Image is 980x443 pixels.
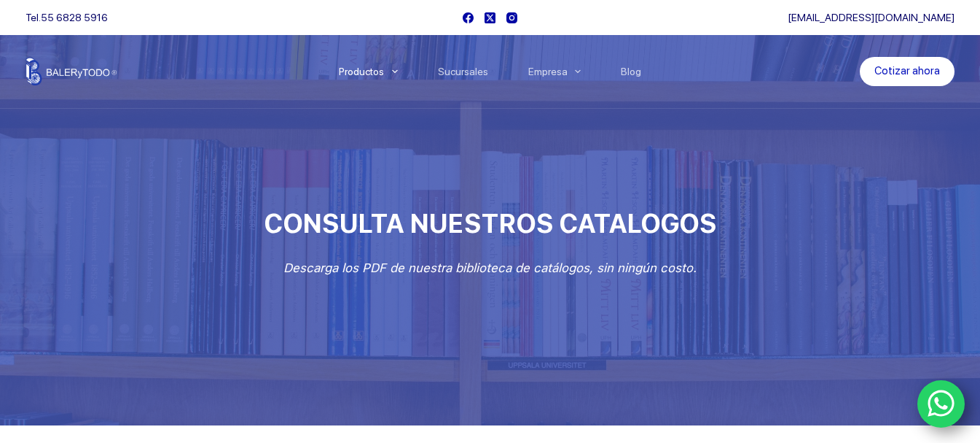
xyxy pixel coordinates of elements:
a: X (Twitter) [485,12,495,23]
span: CONSULTA NUESTROS CATALOGOS [264,208,716,239]
img: Balerytodo [26,58,117,85]
a: 55 6828 5916 [41,12,108,23]
span: Tel. [26,12,108,23]
a: Instagram [506,12,517,23]
nav: Menu Principal [318,35,662,108]
a: Facebook [463,12,474,23]
a: WhatsApp [917,380,965,428]
a: Cotizar ahora [860,57,954,86]
em: Descarga los PDF de nuestra biblioteca de catálogos, sin ningún costo. [283,261,697,275]
a: [EMAIL_ADDRESS][DOMAIN_NAME] [788,12,954,23]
